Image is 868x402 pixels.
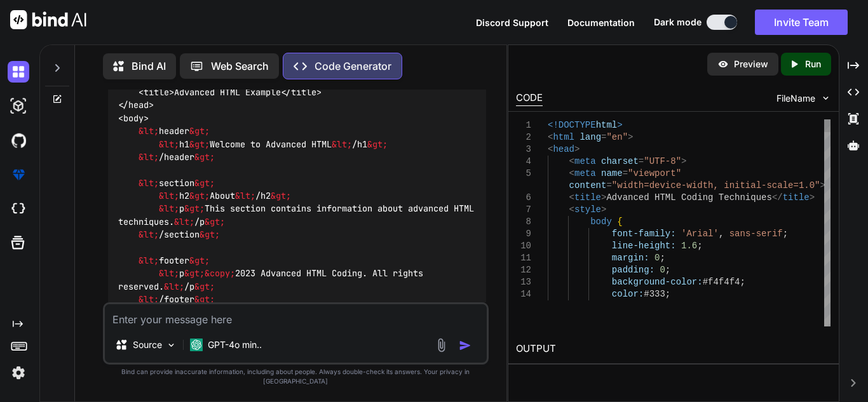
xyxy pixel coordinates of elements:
p: Preview [734,58,768,70]
span: &gt; [194,177,215,189]
span: &gt; [189,190,210,201]
span: content [569,180,607,191]
span: &gt; [194,281,215,292]
img: GPT-4o mini [190,338,203,351]
div: 9 [516,228,531,240]
span: ; [740,277,745,287]
span: ; [660,253,665,263]
span: &gt; [184,268,205,279]
span: meta [574,168,596,178]
span: "en" [606,132,628,142]
span: > [617,120,622,130]
span: meta [574,156,596,166]
h2: OUTPUT [508,334,839,364]
span: padding: [612,265,654,275]
img: darkAi-studio [8,95,29,117]
span: style [574,204,601,215]
span: ; [665,289,670,299]
span: &lt; [159,138,179,150]
span: < [548,144,553,154]
div: 11 [516,252,531,264]
div: 8 [516,216,531,228]
span: { [617,217,622,227]
img: darkChat [8,61,29,83]
img: settings [8,362,29,384]
p: Web Search [211,58,269,74]
span: &lt; [164,281,184,292]
span: color: [612,289,644,299]
img: cloudideIcon [8,198,29,220]
span: sans-serif [729,229,783,239]
span: &lt; [159,268,179,279]
span: title [291,86,316,98]
span: </ > [281,86,322,98]
span: < [569,192,574,203]
img: Bind AI [10,10,86,29]
span: > [601,192,606,203]
img: preview [717,58,729,70]
span: < > [139,86,174,98]
span: title [574,192,601,203]
p: Bind AI [132,58,166,74]
span: < [548,132,553,142]
span: 1.6 [681,241,697,251]
span: 0 [660,265,665,275]
div: 10 [516,240,531,252]
span: &lt; [139,126,159,137]
p: Source [133,338,162,351]
button: Invite Team [755,10,848,35]
span: "width=device-width, initial-scale=1.0" [612,180,820,191]
span: head [553,144,574,154]
span: 0 [654,253,660,263]
span: line-height: [612,241,676,251]
span: </ > [118,100,154,111]
span: #f4f4f4 [703,277,740,287]
div: 7 [516,204,531,216]
span: #333 [644,289,665,299]
span: ; [783,229,788,239]
p: Bind can provide inaccurate information, including about people. Always double-check its answers.... [103,367,489,386]
span: </ [772,192,783,203]
span: &lt; [139,229,159,241]
span: &lt; [139,177,159,189]
span: &lt; [139,255,159,266]
span: body [123,112,144,124]
span: &gt; [200,229,220,241]
span: &gt; [205,216,225,227]
span: html [553,132,574,142]
img: attachment [434,338,449,352]
span: FileName [776,92,815,105]
span: &gt; [189,126,210,137]
span: &lt; [139,294,159,305]
span: = [639,156,644,166]
span: &lt; [332,138,352,150]
span: Documentation [567,17,635,28]
div: 5 [516,168,531,180]
div: 6 [516,192,531,204]
span: title [783,192,810,203]
span: , [719,229,724,239]
span: &gt; [184,203,205,215]
span: &gt; [367,138,388,150]
span: charset [601,156,639,166]
div: 14 [516,288,531,300]
span: &lt; [235,190,255,201]
span: > [601,204,606,215]
span: margin: [612,253,649,263]
span: 'Arial' [681,229,719,239]
span: head [128,100,149,111]
div: 4 [516,156,531,168]
button: Discord Support [476,16,548,29]
span: font-family: [612,229,676,239]
img: chevron down [820,93,831,104]
img: Pick Models [166,340,177,351]
span: ; [697,241,702,251]
span: > [628,132,633,142]
span: Discord Support [476,17,548,28]
span: > [810,192,815,203]
span: = [623,168,628,178]
span: &lt; [159,190,179,201]
div: 12 [516,264,531,276]
img: premium [8,164,29,185]
p: Code Generator [315,58,391,74]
